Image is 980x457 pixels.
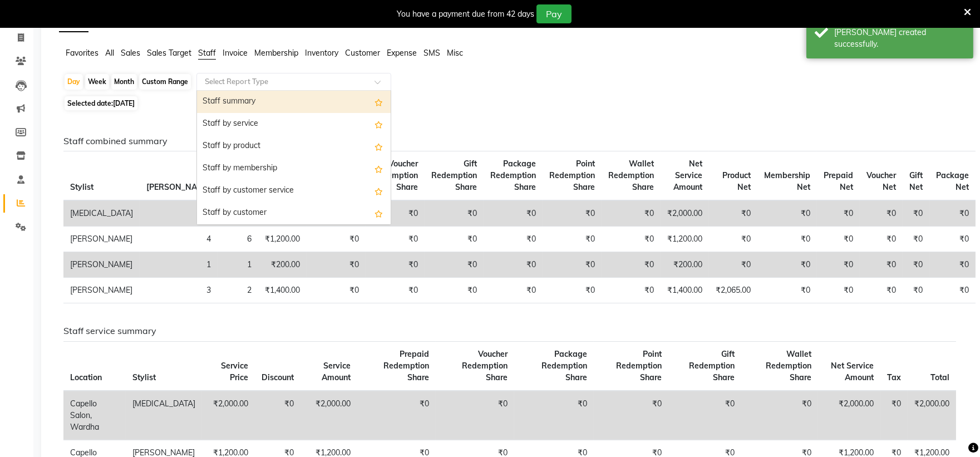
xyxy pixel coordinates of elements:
[307,227,366,252] td: ₹0
[766,349,811,382] span: Wallet Redemption Share
[397,8,534,20] div: You have a payment due from 42 days
[383,349,429,382] span: Prepaid Redemption Share
[929,252,976,278] td: ₹0
[431,159,477,192] span: Gift Redemption Share
[860,200,903,227] td: ₹0
[255,391,301,440] td: ₹0
[366,252,425,278] td: ₹0
[425,252,484,278] td: ₹0
[831,361,874,382] span: Net Service Amount
[616,349,662,382] span: Point Redemption Share
[709,200,757,227] td: ₹0
[817,278,860,303] td: ₹0
[387,48,417,58] span: Expense
[258,278,307,303] td: ₹1,400.00
[366,278,425,303] td: ₹0
[543,200,602,227] td: ₹0
[258,227,307,252] td: ₹1,200.00
[608,159,654,192] span: Wallet Redemption Share
[709,252,757,278] td: ₹0
[543,227,602,252] td: ₹0
[357,391,436,440] td: ₹0
[218,278,258,303] td: 2
[903,227,929,252] td: ₹0
[197,180,391,202] div: Staff by customer service
[484,278,543,303] td: ₹0
[543,278,602,303] td: ₹0
[140,252,218,278] td: 1
[258,252,307,278] td: ₹200.00
[929,200,976,227] td: ₹0
[63,278,140,303] td: [PERSON_NAME]
[140,278,218,303] td: 3
[661,278,709,303] td: ₹1,400.00
[223,48,248,58] span: Invoice
[880,391,908,440] td: ₹0
[139,74,191,90] div: Custom Range
[132,372,156,382] span: Stylist
[63,391,126,440] td: Capello Salon, Wardha
[661,200,709,227] td: ₹2,000.00
[602,278,661,303] td: ₹0
[198,48,216,58] span: Staff
[757,227,817,252] td: ₹0
[202,391,255,440] td: ₹2,000.00
[602,252,661,278] td: ₹0
[425,200,484,227] td: ₹0
[930,372,949,382] span: Total
[65,96,137,110] span: Selected date:
[70,182,93,192] span: Stylist
[218,227,258,252] td: 6
[549,159,595,192] span: Point Redemption Share
[63,252,140,278] td: [PERSON_NAME]
[375,117,383,131] span: Add this report to Favorites List
[757,252,817,278] td: ₹0
[541,349,587,382] span: Package Redemption Share
[722,170,751,192] span: Product Net
[490,159,536,192] span: Package Redemption Share
[197,91,391,113] div: Staff summary
[689,349,735,382] span: Gift Redemption Share
[70,372,102,382] span: Location
[436,391,514,440] td: ₹0
[197,158,391,180] div: Staff by membership
[197,135,391,158] div: Staff by product
[366,200,425,227] td: ₹0
[425,227,484,252] td: ₹0
[197,113,391,135] div: Staff by service
[709,278,757,303] td: ₹2,065.00
[860,252,903,278] td: ₹0
[764,170,810,192] span: Membership Net
[536,4,572,23] button: Pay
[602,200,661,227] td: ₹0
[673,159,702,192] span: Net Service Amount
[757,200,817,227] td: ₹0
[140,200,218,227] td: 1
[903,278,929,303] td: ₹0
[484,252,543,278] td: ₹0
[307,278,366,303] td: ₹0
[929,227,976,252] td: ₹0
[903,252,929,278] td: ₹0
[305,48,338,58] span: Inventory
[818,391,880,440] td: ₹2,000.00
[63,326,956,336] h6: Staff service summary
[741,391,818,440] td: ₹0
[307,252,366,278] td: ₹0
[221,361,249,382] span: Service Price
[121,48,140,58] span: Sales
[602,227,661,252] td: ₹0
[594,391,668,440] td: ₹0
[860,227,903,252] td: ₹0
[834,27,965,50] div: Bill created successfully.
[375,162,383,175] span: Add this report to Favorites List
[375,184,383,198] span: Add this report to Favorites List
[63,200,140,227] td: [MEDICAL_DATA]
[65,74,83,90] div: Day
[366,227,425,252] td: ₹0
[514,391,594,440] td: ₹0
[262,372,294,382] span: Discount
[345,48,380,58] span: Customer
[146,182,211,192] span: [PERSON_NAME]
[887,372,901,382] span: Tax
